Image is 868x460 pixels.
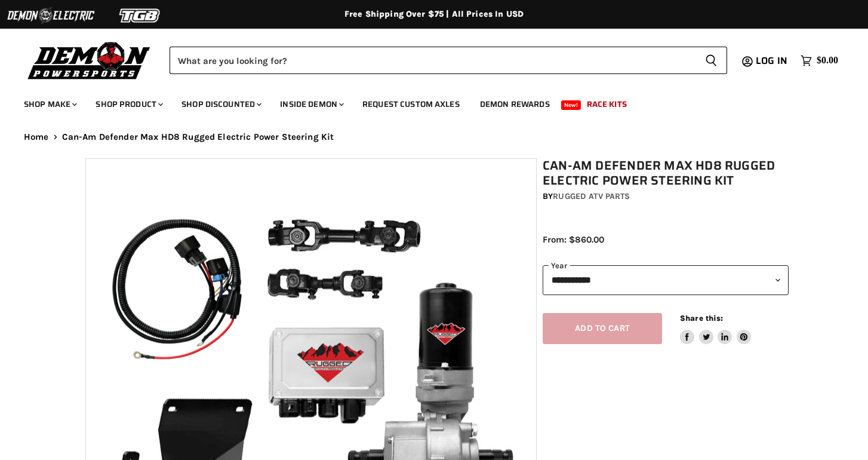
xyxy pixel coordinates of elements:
img: Demon Powersports [24,39,155,81]
a: Shop Make [15,92,84,116]
a: Race Kits [578,92,636,116]
span: Share this: [680,314,723,323]
ul: Main menu [15,87,835,116]
a: Demon Rewards [471,92,559,116]
button: Search [695,47,727,74]
a: Shop Discounted [173,92,269,116]
aside: Share this: [680,313,751,345]
a: Shop Product [87,92,170,116]
input: Search [170,47,695,74]
form: Product [170,47,727,74]
a: Rugged ATV Parts [553,191,630,201]
span: Log in [756,53,787,68]
a: Inside Demon [271,92,351,116]
a: Home [24,132,49,142]
span: Can-Am Defender Max HD8 Rugged Electric Power Steering Kit [62,132,334,142]
a: Request Custom Axles [353,92,469,116]
h1: Can-Am Defender Max HD8 Rugged Electric Power Steering Kit [543,158,789,188]
div: by [543,190,789,203]
a: $0.00 [795,52,844,69]
span: New! [561,100,581,110]
span: From: $860.00 [543,234,604,245]
select: year [543,265,789,295]
span: $0.00 [817,55,838,66]
a: Log in [750,56,795,66]
img: TGB Logo 2 [96,4,185,27]
img: Demon Electric Logo 2 [6,4,96,27]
